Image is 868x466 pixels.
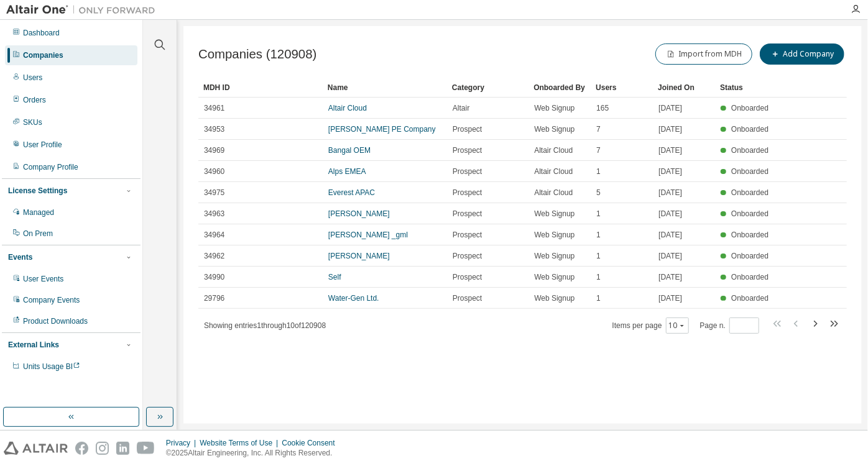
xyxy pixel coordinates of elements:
div: Companies [23,50,63,60]
span: Prospect [453,188,482,198]
div: Cookie Consent [282,438,342,448]
span: 34969 [204,145,224,155]
img: altair_logo.svg [4,442,68,455]
span: Web Signup [534,230,575,240]
span: Onboarded [731,167,769,176]
img: youtube.svg [137,442,155,455]
span: Units Usage BI [23,362,80,371]
span: Prospect [453,251,482,261]
span: Items per page [612,318,689,334]
div: Privacy [166,438,200,448]
span: 7 [596,145,601,155]
span: 1 [596,209,601,219]
span: 34964 [204,230,224,240]
a: Altair Cloud [328,104,367,112]
span: Web Signup [534,103,575,113]
div: Orders [23,95,46,105]
span: Onboarded [731,125,769,134]
span: 34963 [204,209,224,219]
span: Onboarded [731,294,769,303]
div: User Events [23,274,63,284]
span: Prospect [453,230,482,240]
span: Web Signup [534,209,575,219]
span: 1 [596,167,601,176]
div: Company Profile [23,162,78,172]
p: © 2025 Altair Engineering, Inc. All Rights Reserved. [166,448,343,459]
span: [DATE] [658,209,682,219]
a: [PERSON_NAME] PE Company [328,125,436,134]
div: Status [720,78,772,98]
div: Joined On [658,78,710,98]
img: Altair One [6,4,162,16]
div: Onboarded By [533,78,586,98]
span: Onboarded [731,252,769,260]
span: Web Signup [534,124,575,134]
span: Altair [453,103,469,113]
span: 5 [596,188,601,198]
img: linkedin.svg [116,442,129,455]
a: Bangal OEM [328,146,371,155]
span: 34962 [204,251,224,261]
span: [DATE] [658,251,682,261]
span: 7 [596,124,601,134]
div: Website Terms of Use [200,438,282,448]
div: Product Downloads [23,316,88,326]
span: Altair Cloud [534,167,573,176]
span: [DATE] [658,167,682,176]
a: Water-Gen Ltd. [328,294,379,303]
a: Alps EMEA [328,167,366,176]
a: [PERSON_NAME] [328,252,390,260]
span: 34975 [204,188,224,198]
span: Prospect [453,293,482,303]
button: Add Company [760,43,844,65]
span: Prospect [453,167,482,176]
span: [DATE] [658,188,682,198]
span: [DATE] [658,124,682,134]
a: Self [328,273,341,281]
a: [PERSON_NAME] [328,209,390,218]
div: License Settings [8,186,67,196]
span: 165 [596,103,609,113]
span: Prospect [453,145,482,155]
img: instagram.svg [96,442,109,455]
span: Onboarded [731,104,769,112]
span: [DATE] [658,293,682,303]
span: Prospect [453,272,482,282]
div: Users [23,73,42,83]
span: [DATE] [658,230,682,240]
span: Onboarded [731,231,769,239]
button: 10 [669,321,686,331]
div: SKUs [23,117,42,127]
span: Onboarded [731,188,769,197]
span: 34961 [204,103,224,113]
img: facebook.svg [75,442,88,455]
span: Onboarded [731,273,769,281]
span: Onboarded [731,209,769,218]
div: User Profile [23,140,62,150]
span: Onboarded [731,146,769,155]
span: [DATE] [658,103,682,113]
span: 1 [596,230,601,240]
div: External Links [8,340,59,350]
span: 34960 [204,167,224,176]
div: Users [596,78,648,98]
span: Altair Cloud [534,145,573,155]
span: [DATE] [658,145,682,155]
div: Dashboard [23,28,60,38]
div: Company Events [23,295,80,305]
div: Category [452,78,524,98]
span: Web Signup [534,251,575,261]
span: Showing entries 1 through 10 of 120908 [204,321,326,330]
span: Prospect [453,209,482,219]
span: Page n. [700,318,759,334]
span: 1 [596,293,601,303]
div: MDH ID [203,78,318,98]
span: 1 [596,251,601,261]
span: [DATE] [658,272,682,282]
a: [PERSON_NAME] _gml [328,231,408,239]
span: Web Signup [534,293,575,303]
div: Name [328,78,442,98]
div: On Prem [23,229,53,239]
span: Prospect [453,124,482,134]
div: Managed [23,208,54,217]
